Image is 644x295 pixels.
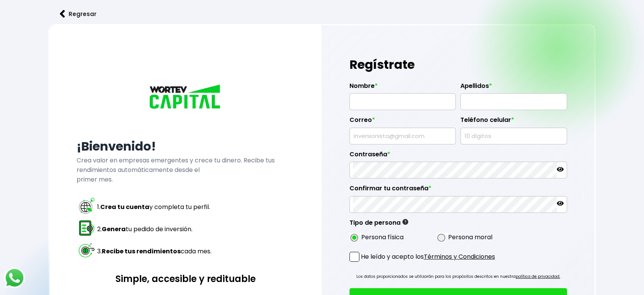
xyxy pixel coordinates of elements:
[97,219,212,240] td: 2. tu pedido de inversión.
[102,225,126,233] strong: Genera
[516,274,560,279] a: política de privacidad.
[97,241,212,262] td: 3. cada mes.
[77,272,294,285] h3: Simple, accesible y redituable
[464,128,564,144] input: 10 dígitos
[424,252,495,261] a: Términos y Condiciones
[349,219,408,230] label: Tipo de persona
[349,116,456,128] label: Correo
[349,53,567,76] h1: Regístrate
[460,116,567,128] label: Teléfono celular
[78,197,96,215] img: paso 1
[349,82,456,94] label: Nombre
[78,219,96,237] img: paso 2
[361,232,404,242] label: Persona física
[60,10,65,18] img: flecha izquierda
[448,232,492,242] label: Persona moral
[349,185,567,196] label: Confirmar tu contraseña
[48,4,108,24] button: Regresar
[78,241,96,259] img: paso 3
[353,128,453,144] input: inversionista@gmail.com
[4,267,25,289] img: logos_whatsapp-icon.242b2217.svg
[361,252,495,261] p: He leído y acepto los
[356,273,560,280] p: Los datos proporcionados se utilizarán para los propósitos descritos en nuestra
[147,83,224,112] img: logo_wortev_capital
[100,203,149,211] strong: Crea tu cuenta
[349,151,567,162] label: Contraseña
[97,196,212,218] td: 1. y completa tu perfil.
[460,82,567,94] label: Apellidos
[48,4,596,24] a: flecha izquierdaRegresar
[102,247,181,256] strong: Recibe tus rendimientos
[77,137,294,156] h2: ¡Bienvenido!
[77,156,294,184] p: Crea valor en empresas emergentes y crece tu dinero. Recibe tus rendimientos automáticamente desd...
[402,219,408,225] img: gfR76cHglkPwleuBLjWdxeZVvX9Wp6JBDmjRYY8JYDQn16A2ICN00zLTgIroGa6qie5tIuWH7V3AapTKqzv+oMZsGfMUqL5JM...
